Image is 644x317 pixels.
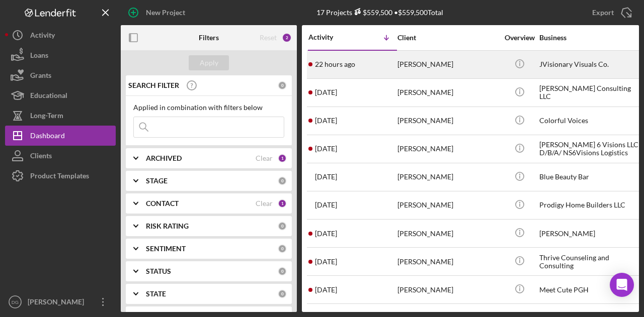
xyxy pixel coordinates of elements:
div: 1 [278,199,287,208]
div: [PERSON_NAME] [539,220,640,247]
div: [PERSON_NAME] [25,292,91,314]
div: Export [592,3,614,23]
b: STAGE [146,177,168,185]
button: Long-Term [5,105,116,126]
button: Product Templates [5,166,116,186]
div: Applied in combination with filters below [133,103,284,112]
b: ARCHIVED [146,154,182,162]
time: 2025-09-04 11:35 [315,173,337,181]
div: Colorful Voices [539,108,640,134]
div: Apply [200,55,218,70]
b: SEARCH FILTER [128,81,179,89]
button: Clients [5,146,116,166]
div: Meet Cute PGH [539,276,640,303]
div: Reset [260,34,277,42]
time: 2025-09-08 14:19 [315,88,337,96]
div: Clients [30,146,52,168]
div: [PERSON_NAME] [397,276,498,303]
button: Activity [5,25,116,45]
div: [PERSON_NAME] [397,108,498,134]
div: [PERSON_NAME] Consulting LLC [539,79,640,106]
time: 2025-08-22 01:56 [315,258,337,266]
div: JVisionary Visuals Co. [539,51,640,78]
button: New Project [121,3,195,23]
div: Loans [30,45,48,68]
div: Client [397,34,498,42]
div: Business [539,34,640,42]
div: Clear [256,154,273,162]
time: 2025-09-01 18:03 [315,230,337,238]
div: Clear [256,199,273,207]
div: Overview [501,34,538,42]
div: 0 [278,267,287,276]
div: Open Intercom Messenger [610,273,634,297]
div: 0 [278,289,287,298]
button: DG[PERSON_NAME] [5,292,116,312]
button: Export [582,3,639,23]
b: STATUS [146,267,171,275]
div: [PERSON_NAME] [397,164,498,190]
div: Prodigy Home Builders LLC [539,192,640,219]
div: 17 Projects • $559,500 Total [316,8,443,17]
div: Grants [30,65,51,88]
b: SENTIMENT [146,245,186,253]
b: CONTACT [146,199,179,207]
div: 0 [278,244,287,253]
div: [PERSON_NAME] [397,136,498,162]
time: 2025-08-11 17:39 [315,286,337,294]
div: [PERSON_NAME] [397,248,498,275]
div: Product Templates [30,166,89,188]
div: 1 [278,154,287,163]
button: Grants [5,65,116,85]
div: Thrive Counseling and Consulting [539,248,640,275]
div: Blue Beauty Bar [539,164,640,190]
text: DG [12,299,19,305]
time: 2025-09-05 12:25 [315,117,337,125]
time: 2025-09-03 10:40 [315,201,337,209]
div: 0 [278,176,287,185]
time: 2025-09-05 03:31 [315,145,337,153]
button: Apply [189,55,229,70]
b: STATE [146,290,166,298]
button: Loans [5,45,116,65]
button: Educational [5,85,116,105]
div: Activity [30,25,55,48]
div: $559,500 [352,8,392,17]
div: [PERSON_NAME] [397,79,498,106]
div: 0 [278,222,287,231]
div: 2 [282,33,292,43]
div: Educational [30,85,67,108]
div: [PERSON_NAME] [397,51,498,78]
div: [PERSON_NAME] [397,192,498,219]
div: [PERSON_NAME] [397,220,498,247]
div: Dashboard [30,126,65,148]
b: Filters [199,34,219,42]
div: Activity [308,33,353,41]
div: Long-Term [30,105,63,128]
b: RISK RATING [146,222,189,230]
button: Dashboard [5,126,116,146]
div: New Project [146,3,185,23]
div: [PERSON_NAME] 6 Visions LLC D/B/A/ NS6Visions Logistics [539,136,640,162]
time: 2025-09-08 17:57 [315,60,355,68]
div: 0 [278,81,287,90]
